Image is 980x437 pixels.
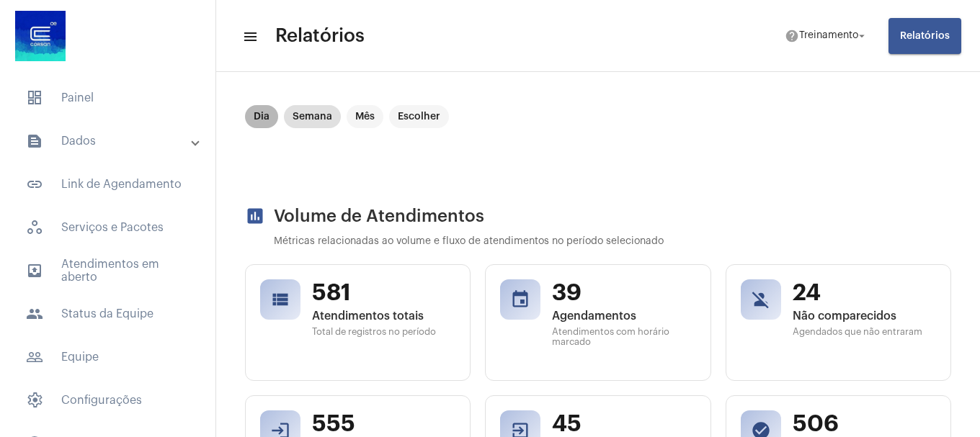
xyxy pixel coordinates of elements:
mat-icon: sidenav icon [26,262,43,279]
mat-icon: sidenav icon [26,132,43,150]
mat-icon: sidenav icon [26,305,43,323]
span: Atendimentos em aberto [14,253,201,288]
mat-icon: person_off [751,289,771,310]
span: Equipe [14,340,201,374]
mat-icon: sidenav icon [242,28,257,45]
span: Atendimentos com horário marcado [552,327,695,347]
span: Agendamentos [552,310,695,323]
mat-panel-title: Dados [26,132,192,150]
span: Treinamento [799,31,858,41]
span: 581 [312,279,455,307]
mat-chip: Dia [245,105,278,128]
span: sidenav icon [26,89,43,107]
span: Painel [14,81,201,115]
mat-icon: help [785,29,799,43]
p: Métricas relacionadas ao volume e fluxo de atendimentos no período selecionado [274,236,951,247]
span: sidenav icon [26,219,43,236]
mat-icon: arrow_drop_down [855,30,868,42]
span: Não comparecidos [793,310,936,323]
span: Relatórios [900,31,950,41]
button: Treinamento [776,22,877,50]
span: Link de Agendamento [14,167,201,202]
mat-icon: assessment [245,206,265,226]
img: d4669ae0-8c07-2337-4f67-34b0df7f5ae4.jpeg [12,7,69,65]
button: Relatórios [888,18,961,54]
span: Status da Equipe [14,297,201,331]
span: sidenav icon [26,392,43,409]
mat-expansion-panel-header: sidenav iconDados [9,124,215,158]
mat-chip: Escolher [389,105,449,128]
mat-icon: event [510,289,530,310]
span: Atendimentos totais [312,310,455,323]
mat-icon: view_list [270,289,290,310]
mat-chip: Semana [284,105,341,128]
span: Relatórios [275,24,365,48]
mat-chip: Mês [347,105,383,128]
span: Configurações [14,383,201,418]
span: Agendados que não entraram [793,327,936,337]
span: Total de registros no período [312,327,455,337]
span: 39 [552,279,695,307]
mat-icon: sidenav icon [26,176,43,193]
mat-icon: sidenav icon [26,348,43,366]
span: Serviços e Pacotes [14,210,201,245]
h2: Volume de Atendimentos [245,206,951,226]
span: 24 [793,279,936,307]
